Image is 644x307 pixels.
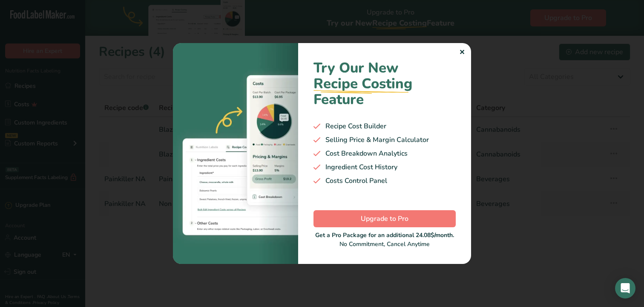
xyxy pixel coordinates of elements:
img: costing-image-1.bb94421.webp [173,43,298,264]
div: ✕ [459,47,465,58]
div: Ingredient Cost History [313,162,456,172]
button: Upgrade to Pro [313,210,456,227]
div: Cost Breakdown Analytics [313,148,456,159]
span: Upgrade to Pro [361,214,408,224]
div: Selling Price & Margin Calculator [313,135,456,145]
div: Get a Pro Package for an additional 24.08$/month. [313,231,456,240]
span: Recipe Costing [313,74,412,93]
div: Open Intercom Messenger [615,278,635,298]
div: Costs Control Panel [313,176,456,186]
h1: Try Our New Feature [313,60,456,107]
div: Recipe Cost Builder [313,121,456,131]
div: No Commitment, Cancel Anytime [313,231,456,249]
